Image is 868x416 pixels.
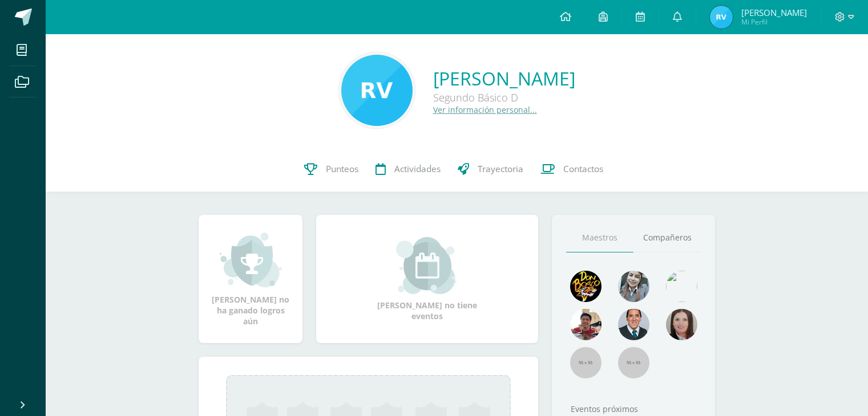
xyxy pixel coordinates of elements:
a: Contactos [532,146,612,192]
img: 5836ed6db2e129ca99ce9567a49f2787.png [710,6,733,28]
img: 3282530a0073c967dd7ef50f4fec67c4.png [341,55,413,126]
span: Contactos [563,163,603,175]
img: 67c3d6f6ad1c930a517675cdc903f95f.png [666,309,697,340]
img: eec80b72a0218df6e1b0c014193c2b59.png [618,309,649,340]
span: Trayectoria [478,163,523,175]
img: c25c8a4a46aeab7e345bf0f34826bacf.png [666,271,697,302]
img: 45bd7986b8947ad7e5894cbc9b781108.png [618,271,649,302]
span: Mi Perfil [741,17,807,27]
span: Punteos [326,163,358,175]
a: Maestros [566,223,633,252]
a: [PERSON_NAME] [433,66,575,91]
div: [PERSON_NAME] no tiene eventos [370,237,485,321]
img: 11152eb22ca3048aebc25a5ecf6973a7.png [570,309,601,340]
img: 29fc2a48271e3f3676cb2cb292ff2552.png [570,271,601,302]
a: Punteos [296,146,367,192]
div: [PERSON_NAME] no ha ganado logros aún [210,231,291,327]
a: Ver información personal... [433,104,537,115]
a: Actividades [367,146,449,192]
img: 55x55 [618,347,649,378]
img: achievement_small.png [220,231,282,288]
a: Compañeros [633,223,701,252]
img: event_small.png [396,237,458,294]
div: Segundo Básico D [433,91,575,104]
span: Actividades [394,163,441,175]
span: [PERSON_NAME] [741,7,807,18]
a: Trayectoria [449,146,532,192]
img: 55x55 [570,347,601,378]
div: Eventos próximos [566,403,701,414]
